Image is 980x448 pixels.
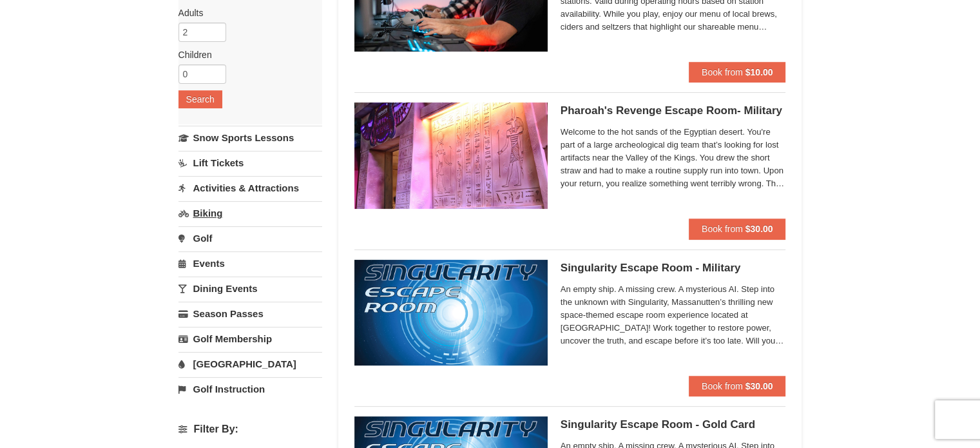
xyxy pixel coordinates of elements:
h5: Pharoah's Revenge Escape Room- Military [561,104,786,117]
span: Welcome to the hot sands of the Egyptian desert. You're part of a large archeological dig team th... [561,126,786,190]
a: Events [178,251,322,275]
button: Search [178,90,222,108]
a: Activities & Attractions [178,176,322,200]
a: Lift Tickets [178,151,322,175]
label: Children [178,48,312,61]
label: Adults [178,6,312,19]
img: 6619913-520-2f5f5301.jpg [354,260,548,365]
a: Golf Instruction [178,377,322,401]
h5: Singularity Escape Room - Gold Card [561,418,786,431]
a: Golf Membership [178,327,322,351]
img: 6619913-410-20a124c9.jpg [354,102,548,208]
button: Book from $10.00 [689,62,786,83]
span: An empty ship. A missing crew. A mysterious AI. Step into the unknown with Singularity, Massanutt... [561,283,786,347]
span: Book from [702,67,743,77]
span: Book from [702,224,743,234]
strong: $30.00 [745,381,773,391]
a: Season Passes [178,302,322,326]
span: Book from [702,381,743,391]
h5: Singularity Escape Room - Military [561,262,786,275]
a: Snow Sports Lessons [178,126,322,150]
a: [GEOGRAPHIC_DATA] [178,352,322,376]
a: Biking [178,201,322,225]
strong: $10.00 [745,67,773,77]
button: Book from $30.00 [689,219,786,239]
strong: $30.00 [745,224,773,234]
button: Book from $30.00 [689,376,786,396]
a: Dining Events [178,277,322,300]
a: Golf [178,226,322,250]
h4: Filter By: [178,424,322,435]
